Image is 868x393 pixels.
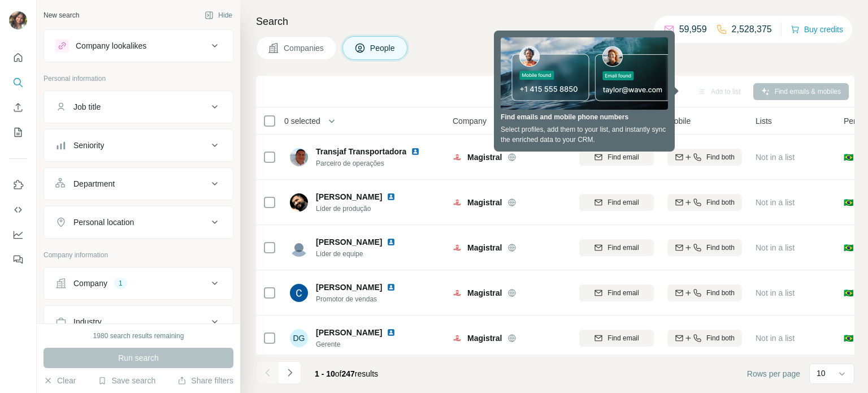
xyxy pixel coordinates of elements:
span: Magistral [467,287,502,299]
p: Personal information [44,74,233,84]
span: results [315,369,378,378]
span: Find email [607,243,639,253]
button: Find both [667,284,742,301]
p: 59,959 [679,23,707,36]
button: Company lookalikes [44,32,233,59]
button: Buy credits [791,21,843,37]
button: Enrich CSV [9,97,27,118]
img: Avatar [9,11,27,29]
img: LinkedIn logo [411,147,420,156]
span: Lists [756,115,772,127]
span: Magistral [467,197,502,208]
button: Use Surfe on LinkedIn [9,175,27,195]
span: Find email [607,197,639,208]
span: Find email [607,333,639,343]
span: Mobile [667,115,691,127]
img: Avatar [290,193,308,211]
span: Companies [284,42,325,54]
button: Find email [579,239,654,256]
img: Logo of Magistral [453,243,462,252]
div: Seniority [73,140,104,151]
span: 🇧🇷 [844,287,853,299]
button: Find email [579,330,654,347]
button: Clear [44,375,76,386]
button: Personal location [44,209,233,236]
span: Find email [607,152,639,162]
span: Find both [706,243,735,253]
span: Transjaf Transportadora [316,147,406,156]
button: Quick start [9,47,27,68]
div: New search [44,10,79,20]
span: [PERSON_NAME] [316,327,382,338]
img: Logo of Magistral [453,334,462,343]
span: [PERSON_NAME] [316,191,382,202]
button: Save search [98,375,155,386]
button: Find both [667,149,742,166]
img: Logo of Magistral [453,153,462,162]
img: Avatar [290,148,308,166]
span: of [335,369,342,378]
div: 1980 search results remaining [93,331,184,341]
span: Parceiro de operações [316,158,433,169]
img: Avatar [290,239,308,257]
div: Job title [73,101,101,113]
img: LinkedIn logo [387,192,396,201]
span: Magistral [467,332,502,344]
img: LinkedIn logo [387,283,396,292]
p: 10 [817,368,826,379]
button: Find both [667,239,742,256]
img: LinkedIn logo [387,237,396,247]
button: Department [44,170,233,197]
span: Magistral [467,242,502,253]
span: 247 [342,369,355,378]
button: Company1 [44,270,233,297]
span: Find both [706,288,735,298]
button: Hide [197,7,240,24]
button: Search [9,72,27,93]
span: Not in a list [756,153,795,162]
span: Company [453,115,487,127]
span: Magistral [467,152,502,163]
span: 🇧🇷 [844,152,853,163]
span: [PERSON_NAME] [316,282,382,293]
button: Find both [667,194,742,211]
button: Share filters [177,375,233,386]
button: My lists [9,122,27,142]
span: Gerente [316,339,409,349]
span: People [370,42,396,54]
h4: Search [256,14,854,29]
button: Feedback [9,249,27,270]
img: Logo of Magistral [453,288,462,297]
div: 1 [114,278,127,288]
span: 🇧🇷 [844,242,853,253]
span: Líder de produção [316,204,409,214]
span: Not in a list [756,243,795,252]
span: Rows per page [747,368,800,379]
button: Find email [579,284,654,301]
img: LinkedIn logo [387,328,396,337]
button: Industry [44,308,233,335]
span: Find email [607,288,639,298]
button: Find email [579,149,654,166]
div: Company [73,278,107,289]
button: Navigate to next page [279,361,301,384]
span: Email [579,115,599,127]
div: Company lookalikes [76,40,146,51]
span: 0 selected [284,115,320,127]
img: Logo of Magistral [453,198,462,207]
button: Seniority [44,132,233,159]
button: Use Surfe API [9,200,27,220]
button: Find both [667,330,742,347]
span: Líder de equipe [316,249,409,259]
img: Avatar [290,284,308,302]
span: Not in a list [756,198,795,207]
div: Industry [73,316,102,327]
span: Not in a list [756,288,795,297]
span: 🇧🇷 [844,197,853,208]
span: Not in a list [756,334,795,343]
p: Company information [44,250,233,260]
span: Find both [706,197,735,208]
button: Job title [44,93,233,120]
span: Promotor de vendas [316,294,409,304]
div: Personal location [73,217,134,228]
